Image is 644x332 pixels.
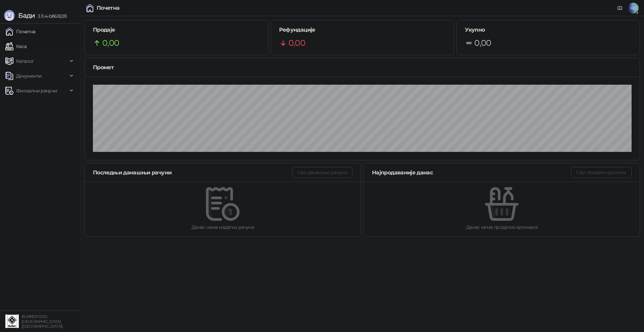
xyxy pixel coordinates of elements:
[16,84,57,97] span: Фискални рачуни
[628,3,639,13] span: НЗ
[614,3,625,13] a: Документација
[375,223,629,231] div: Данас нема продатих артикала
[16,69,42,83] span: Документи
[18,11,35,19] span: Бади
[96,223,350,231] div: Данас нема издатих рачуна
[16,54,34,68] span: Каталог
[93,26,260,34] h5: Продаје
[102,37,119,49] span: 0,00
[5,40,26,53] a: Каса
[571,167,632,178] button: Сви продати артикли
[93,63,632,72] div: Промет
[465,26,632,34] h5: Укупно
[279,26,446,34] h5: Рефундације
[5,25,36,38] a: Почетна
[97,5,120,11] div: Почетна
[35,13,67,19] span: 3.11.4-b868281
[93,168,292,177] div: Последњи данашњи рачуни
[21,314,63,329] small: BUNKER DOO [GEOGRAPHIC_DATA] ([GEOGRAPHIC_DATA])
[288,37,305,49] span: 0,00
[292,167,353,178] button: Сви данашњи рачуни
[5,315,19,328] img: 64x64-companyLogo-d200c298-da26-4023-afd4-f376f589afb5.jpeg
[474,37,491,49] span: 0,00
[4,10,15,21] img: Logo
[372,168,571,177] div: Најпродаваније данас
